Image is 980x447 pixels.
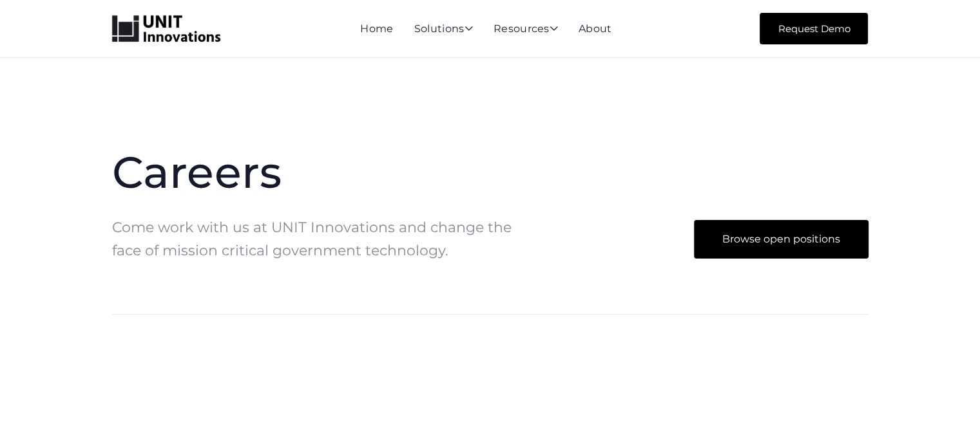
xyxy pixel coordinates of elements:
span:  [550,23,558,33]
div: Resources [494,24,558,35]
span:  [465,23,473,33]
h1: Careers [112,148,515,197]
a: Browse open positions [694,220,869,259]
a: home [112,15,220,42]
a: Request Demo [760,13,868,44]
div: Solutions [414,24,473,35]
div: Resources [494,24,558,35]
iframe: Chat Widget [916,385,980,447]
div: Solutions [414,24,473,35]
a: Home [360,23,393,35]
p: Come work with us at UNIT Innovations and change the face of mission critical government technology. [112,216,515,262]
a: About [579,23,612,35]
